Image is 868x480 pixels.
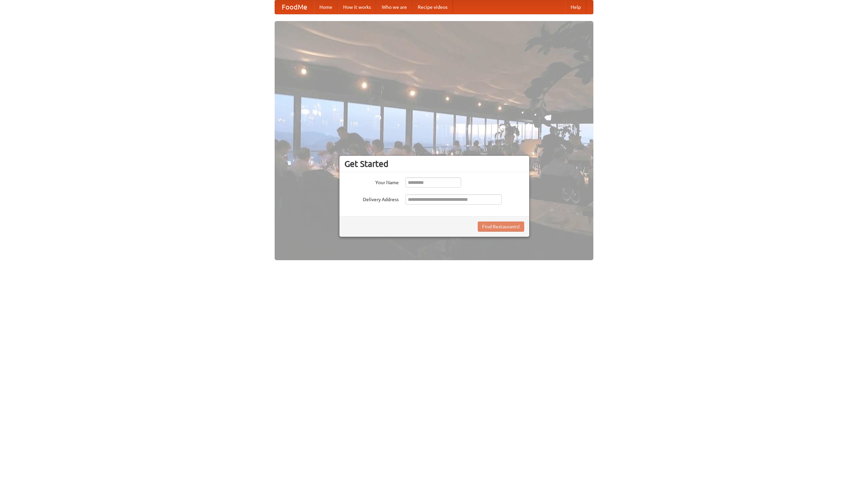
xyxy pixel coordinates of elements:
a: Help [565,0,586,14]
button: Find Restaurants! [478,222,524,232]
a: How it works [338,0,376,14]
a: Recipe videos [412,0,453,14]
a: Who we are [376,0,412,14]
label: Delivery Address [344,194,399,203]
a: Home [314,0,338,14]
label: Your Name [344,177,399,186]
a: FoodMe [275,0,314,14]
h3: Get Started [344,159,524,169]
